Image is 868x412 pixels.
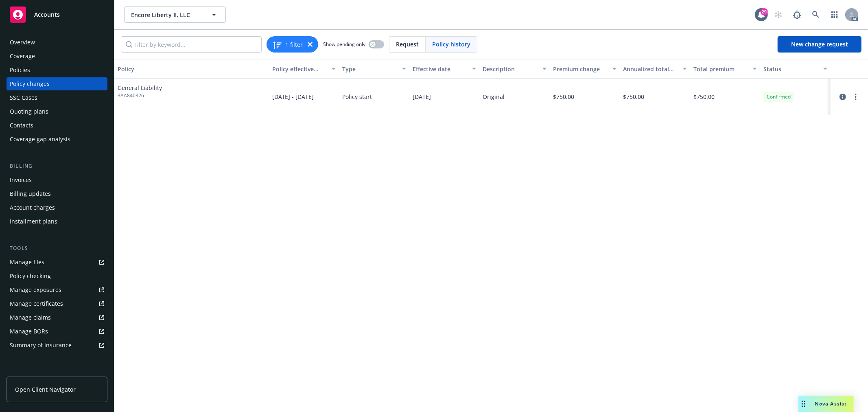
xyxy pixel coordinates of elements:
[269,59,339,79] button: Policy effective dates
[620,59,690,79] button: Annualized total premium change
[7,50,107,63] a: Coverage
[272,92,314,101] span: [DATE] - [DATE]
[10,325,48,338] div: Manage BORs
[7,311,107,324] a: Manage claims
[815,400,847,407] span: Nova Assist
[7,297,107,310] a: Manage certificates
[483,65,538,73] div: Description
[121,36,262,53] input: Filter by keyword...
[789,7,805,23] a: Report a Bug
[693,92,715,101] span: $750.00
[7,91,107,104] a: SSC Cases
[10,50,35,63] div: Coverage
[7,3,107,26] a: Accounts
[550,59,620,79] button: Premium change
[285,40,303,49] span: 1 filter
[479,59,550,79] button: Description
[7,244,107,252] div: Tools
[798,396,854,412] button: Nova Assist
[7,270,107,283] a: Policy checking
[760,59,831,79] button: Status
[10,311,51,324] div: Manage claims
[7,77,107,90] a: Policy changes
[10,201,55,214] div: Account charges
[7,162,107,170] div: Billing
[7,215,107,228] a: Installment plans
[7,119,107,132] a: Contacts
[693,65,748,73] div: Total premium
[10,119,33,132] div: Contacts
[10,64,30,77] div: Policies
[7,64,107,77] a: Policies
[10,256,44,269] div: Manage files
[838,92,848,102] a: circleInformation
[7,187,107,200] a: Billing updates
[118,92,162,99] span: 3AA840326
[272,65,327,73] div: Policy effective dates
[323,41,365,48] span: Show pending only
[851,92,861,102] a: more
[10,36,35,49] div: Overview
[413,92,431,101] span: [DATE]
[342,65,397,73] div: Type
[7,368,107,376] div: Analytics hub
[553,92,574,101] span: $750.00
[483,92,505,101] div: Original
[623,65,678,73] div: Annualized total premium change
[10,283,61,296] div: Manage exposures
[432,40,470,48] span: Policy history
[342,92,372,101] span: Policy start
[10,173,32,186] div: Invoices
[7,339,107,352] a: Summary of insurance
[690,59,761,79] button: Total premium
[10,270,51,283] div: Policy checking
[10,133,70,146] div: Coverage gap analysis
[7,133,107,146] a: Coverage gap analysis
[396,40,419,48] span: Request
[118,83,162,92] span: General Liability
[34,11,60,18] span: Accounts
[623,92,644,101] span: $750.00
[770,7,787,23] a: Start snowing
[118,65,266,73] div: Policy
[10,297,63,310] div: Manage certificates
[10,77,50,90] div: Policy changes
[10,215,57,228] div: Installment plans
[7,105,107,118] a: Quoting plans
[778,36,861,53] a: New change request
[763,65,818,73] div: Status
[124,7,226,23] button: Encore Liberty II, LLC
[761,8,768,15] div: 29
[7,256,107,269] a: Manage files
[131,11,201,19] span: Encore Liberty II, LLC
[7,173,107,186] a: Invoices
[553,65,608,73] div: Premium change
[7,36,107,49] a: Overview
[10,91,37,104] div: SSC Cases
[798,396,809,412] div: Drag to move
[7,283,107,296] a: Manage exposures
[7,325,107,338] a: Manage BORs
[10,187,51,200] div: Billing updates
[826,7,843,23] a: Switch app
[767,93,791,101] span: Confirmed
[10,339,72,352] div: Summary of insurance
[339,59,409,79] button: Type
[15,385,76,394] span: Open Client Navigator
[114,59,269,79] button: Policy
[409,59,480,79] button: Effective date
[413,65,468,73] div: Effective date
[808,7,824,23] a: Search
[7,201,107,214] a: Account charges
[10,105,48,118] div: Quoting plans
[791,40,848,48] span: New change request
